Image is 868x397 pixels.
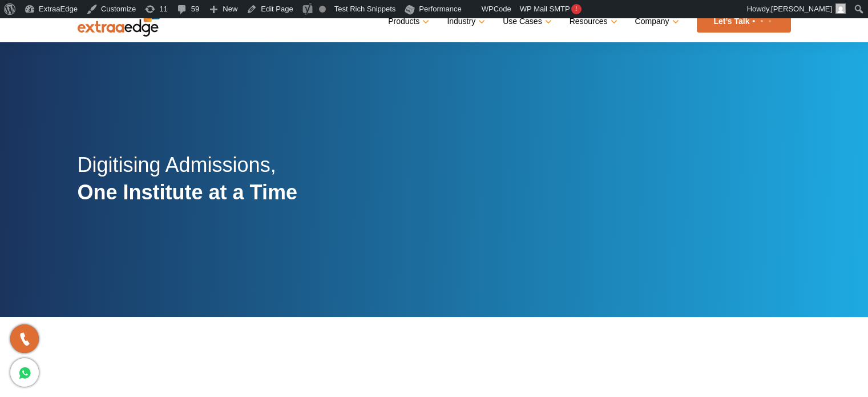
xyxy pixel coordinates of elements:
strong: One Institute at a Time [78,181,297,204]
span: ! [571,4,582,14]
a: Industry [447,13,483,30]
a: Let’s Talk [697,10,791,33]
a: Resources [570,13,615,30]
a: Use Cases [503,13,549,30]
span: [PERSON_NAME] [771,5,832,13]
a: Products [388,13,427,30]
h2: Digitising Admissions, [78,151,297,219]
a: Company [635,13,677,30]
